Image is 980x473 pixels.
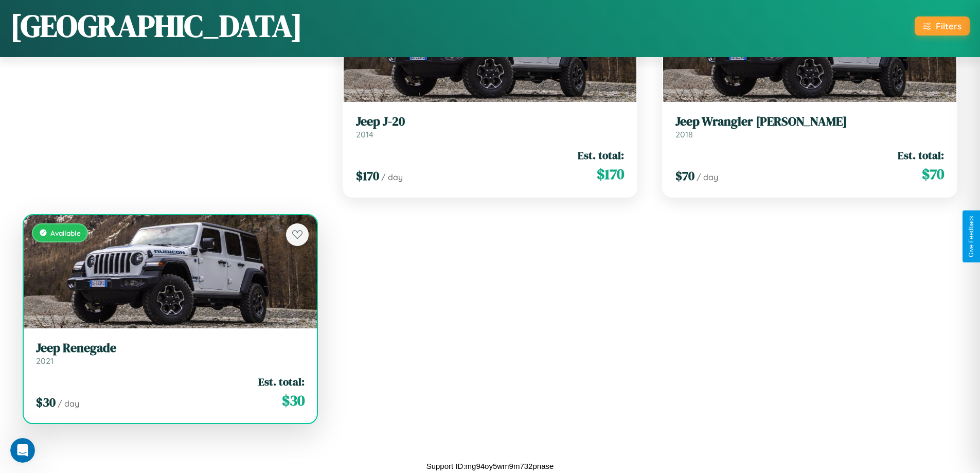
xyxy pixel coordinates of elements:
[258,374,305,389] span: Est. total:
[381,172,403,182] span: / day
[697,172,718,182] span: / day
[36,394,56,411] span: $ 30
[356,114,625,139] a: Jeep J-202014
[898,148,944,163] span: Est. total:
[922,164,944,184] span: $ 70
[36,356,54,366] span: 2021
[968,216,975,257] div: Give Feedback
[675,167,694,184] span: $ 70
[675,114,944,129] h3: Jeep Wrangler [PERSON_NAME]
[58,398,79,409] span: / day
[356,114,625,129] h3: Jeep J-20
[597,164,624,184] span: $ 170
[675,114,944,139] a: Jeep Wrangler [PERSON_NAME]2018
[36,341,305,356] h3: Jeep Renegade
[356,129,373,139] span: 2014
[10,438,35,463] iframe: Intercom live chat
[675,129,693,139] span: 2018
[936,21,961,31] div: Filters
[282,390,305,411] span: $ 30
[36,341,305,366] a: Jeep Renegade2021
[915,16,970,36] button: Filters
[50,229,81,237] span: Available
[356,167,379,184] span: $ 170
[578,148,624,163] span: Est. total:
[426,459,554,473] p: Support ID: mg94oy5wm9m732pnase
[10,5,302,47] h1: [GEOGRAPHIC_DATA]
